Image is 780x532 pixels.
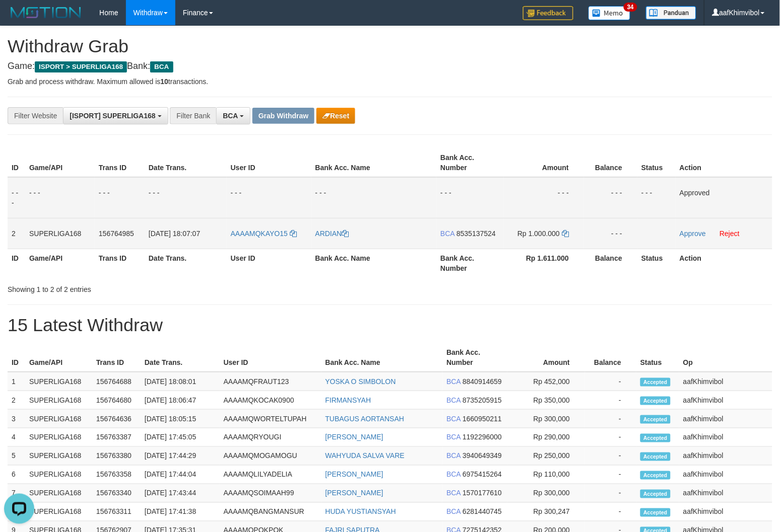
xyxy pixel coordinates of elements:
td: AAAAMQLILYADELIA [220,466,321,484]
span: Copy 6975415264 to clipboard [463,471,502,479]
th: Action [676,249,772,277]
td: AAAAMQMOGAMOGU [220,447,321,466]
th: Balance [584,148,637,177]
td: - - - [584,177,637,218]
td: - [585,410,636,428]
a: [PERSON_NAME] [326,433,383,441]
td: 2 [8,391,25,410]
th: Date Trans. [145,249,227,277]
td: aafKhimvibol [679,391,772,410]
td: - - - [436,177,504,218]
td: AAAAMQWORTELTUPAH [220,410,321,428]
td: aafKhimvibol [679,410,772,428]
button: Open LiveChat chat widget [4,4,34,34]
th: Trans ID [95,249,145,277]
span: BCA [446,396,461,404]
span: BCA [150,61,173,72]
td: AAAAMQRYOUGI [220,428,321,447]
span: Accepted [640,434,671,442]
span: Copy 1660950211 to clipboard [463,415,502,423]
td: aafKhimvibol [679,503,772,521]
td: - - - [25,177,95,218]
th: Amount [504,148,584,177]
h1: 15 Latest Withdraw [8,315,772,335]
td: SUPERLIGA168 [25,218,95,249]
td: AAAAMQSOIMAAH99 [220,484,321,503]
td: 156764688 [92,372,141,391]
td: - [585,503,636,521]
th: ID [8,249,25,277]
td: [DATE] 17:45:05 [141,428,220,447]
td: 156764636 [92,410,141,428]
td: aafKhimvibol [679,428,772,447]
td: Rp 350,000 [507,391,585,410]
td: - [585,466,636,484]
th: Status [636,343,679,372]
td: Rp 290,000 [507,428,585,447]
a: Copy 1000000 to clipboard [562,230,569,238]
th: Trans ID [92,343,141,372]
td: SUPERLIGA168 [25,466,92,484]
span: Rp 1.000.000 [517,230,560,238]
th: Status [637,148,676,177]
th: User ID [220,343,321,372]
td: 156763380 [92,447,141,466]
span: Copy 1192296000 to clipboard [463,433,502,441]
span: BCA [223,112,238,120]
span: 156764985 [99,230,134,238]
th: Bank Acc. Number [442,343,507,372]
span: [ISPORT] SUPERLIGA168 [70,112,155,120]
td: SUPERLIGA168 [25,484,92,503]
td: - - - [227,177,311,218]
th: User ID [227,249,311,277]
td: - - - [637,177,676,218]
span: Accepted [640,508,671,517]
td: - - - [311,177,437,218]
span: BCA [446,415,461,423]
button: BCA [216,107,250,124]
td: 4 [8,428,25,447]
th: ID [8,343,25,372]
div: Showing 1 to 2 of 2 entries [8,280,317,294]
td: 6 [8,466,25,484]
td: 2 [8,218,25,249]
td: Rp 452,000 [507,372,585,391]
td: [DATE] 17:41:38 [141,503,220,521]
td: SUPERLIGA168 [25,410,92,428]
td: - - - [584,218,637,249]
img: Feedback.jpg [523,6,573,20]
td: SUPERLIGA168 [25,372,92,391]
td: Approved [676,177,772,218]
td: - [585,391,636,410]
span: BCA [446,452,461,460]
a: [PERSON_NAME] [326,471,383,479]
td: - [585,372,636,391]
span: BCA [446,489,461,497]
td: - [585,484,636,503]
td: Rp 250,000 [507,447,585,466]
span: Accepted [640,397,671,405]
td: 156763387 [92,428,141,447]
td: 5 [8,447,25,466]
td: - - - [95,177,145,218]
th: Balance [584,249,637,277]
td: AAAAMQBANGMANSUR [220,503,321,521]
td: - - - [8,177,25,218]
td: 156763340 [92,484,141,503]
td: Rp 300,247 [507,503,585,521]
th: Bank Acc. Name [311,249,437,277]
td: - [585,447,636,466]
td: aafKhimvibol [679,447,772,466]
span: 34 [624,3,637,12]
th: Status [637,249,676,277]
strong: 10 [160,78,168,86]
a: [PERSON_NAME] [326,489,383,497]
td: SUPERLIGA168 [25,428,92,447]
th: Bank Acc. Number [436,249,504,277]
td: 7 [8,484,25,503]
td: aafKhimvibol [679,484,772,503]
span: BCA [446,508,461,516]
span: BCA [446,377,461,386]
span: Accepted [640,378,671,387]
td: - - - [504,177,584,218]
